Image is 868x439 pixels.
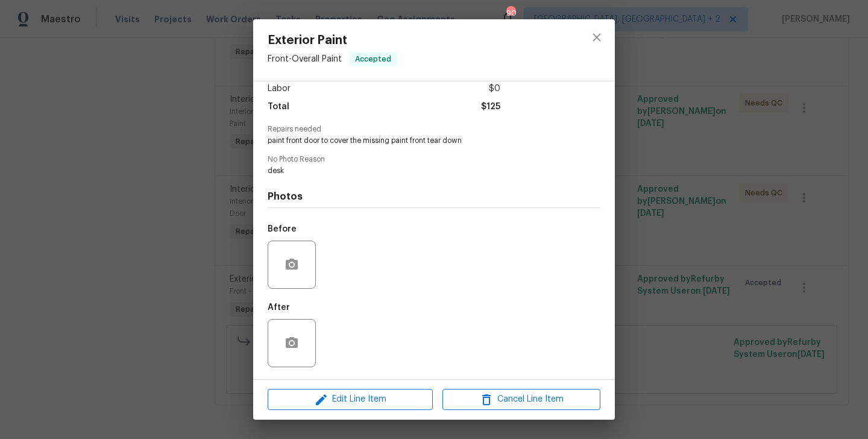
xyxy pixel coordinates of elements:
[489,80,500,98] span: $0
[268,80,291,98] span: Labor
[268,156,600,163] span: No Photo Reason
[506,7,515,19] div: 90
[268,98,289,116] span: Total
[481,98,500,116] span: $125
[271,392,429,407] span: Edit Line Item
[268,125,600,133] span: Repairs needed
[268,225,297,233] h5: Before
[268,55,342,63] span: Front - Overall Paint
[268,389,433,410] button: Edit Line Item
[350,53,396,65] span: Accepted
[446,392,597,407] span: Cancel Line Item
[268,166,567,176] span: desk
[268,34,397,47] span: Exterior Paint
[268,191,600,203] h4: Photos
[268,303,290,312] h5: After
[442,389,600,410] button: Cancel Line Item
[582,23,611,52] button: close
[268,136,567,146] span: paint front door to cover the missing paint front tear down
